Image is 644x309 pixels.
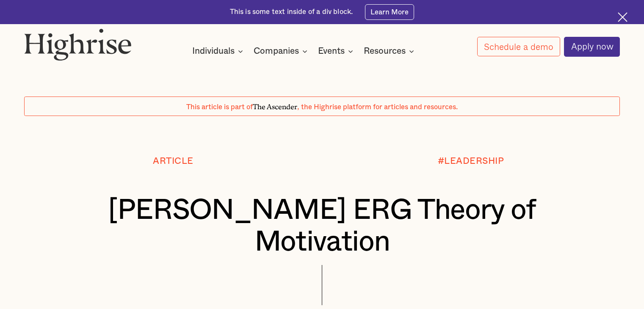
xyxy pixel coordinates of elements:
[253,101,297,110] span: The Ascender
[365,4,415,19] a: Learn More
[153,156,193,166] div: Article
[49,194,595,257] h1: [PERSON_NAME] ERG Theory of Motivation
[186,104,253,110] span: This article is part of
[254,46,310,56] div: Companies
[318,46,345,56] div: Events
[24,28,132,61] img: Highrise logo
[618,12,627,22] img: Cross icon
[297,104,458,110] span: , the Highrise platform for articles and resources.
[192,46,246,56] div: Individuals
[564,37,620,57] a: Apply now
[318,46,356,56] div: Events
[230,7,353,17] div: This is some text inside of a div block.
[364,46,406,56] div: Resources
[192,46,235,56] div: Individuals
[477,37,560,56] a: Schedule a demo
[438,156,504,166] div: #LEADERSHIP
[254,46,299,56] div: Companies
[364,46,417,56] div: Resources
